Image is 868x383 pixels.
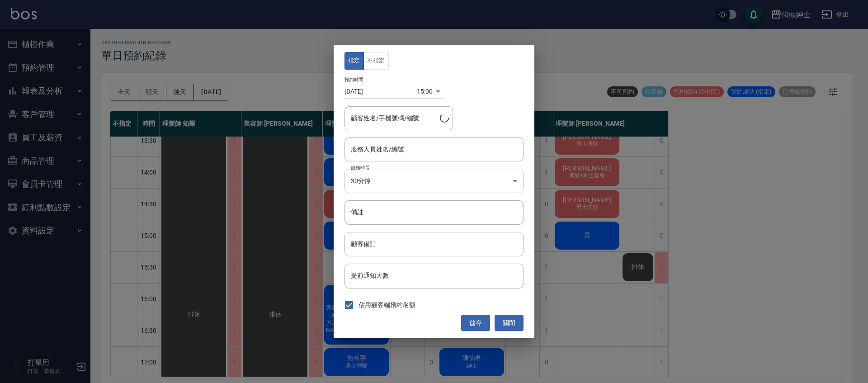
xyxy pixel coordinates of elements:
label: 服務時長 [351,165,370,171]
button: 不指定 [363,52,389,70]
input: Choose date, selected date is 2025-10-15 [344,84,417,99]
div: 15:00 [417,84,433,99]
button: 指定 [344,52,364,70]
span: 佔用顧客端預約名額 [359,300,415,310]
div: 30分鐘 [344,169,524,193]
label: 預約時間 [344,76,363,83]
button: 儲存 [461,315,490,331]
button: 關閉 [495,315,524,331]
